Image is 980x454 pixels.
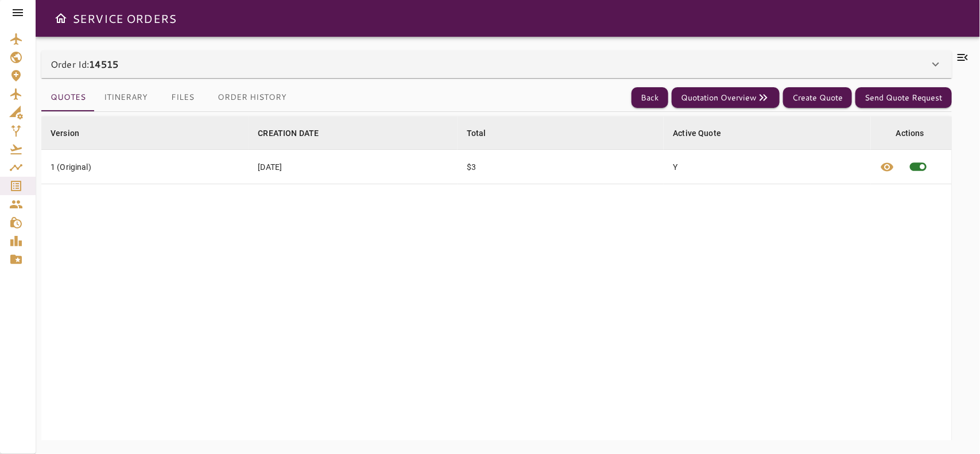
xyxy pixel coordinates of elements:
[41,150,249,184] td: 1 (Original)
[458,150,664,184] td: $3
[95,84,157,111] button: Itinerary
[258,126,334,140] span: CREATION DATE
[258,126,319,140] div: CREATION DATE
[51,126,79,140] div: Version
[855,87,952,108] button: Send Quote Request
[467,126,501,140] span: Total
[673,126,721,140] div: Active Quote
[41,84,296,111] div: basic tabs example
[72,9,176,28] h6: SERVICE ORDERS
[673,126,736,140] span: Active Quote
[208,84,296,111] button: Order History
[157,84,208,111] button: Files
[881,160,894,174] span: visibility
[89,57,118,71] b: 14515
[664,150,870,184] td: Y
[632,87,668,108] button: Back
[874,150,901,184] button: View quote details
[51,126,94,140] span: Version
[249,150,457,184] td: [DATE]
[783,87,852,108] button: Create Quote
[41,84,95,111] button: Quotes
[49,7,72,30] button: Open drawer
[672,87,780,108] button: Quotation Overview
[51,57,118,71] p: Order Id:
[901,150,935,184] span: This quote is already active
[41,51,952,78] div: Order Id:14515
[467,126,486,140] div: Total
